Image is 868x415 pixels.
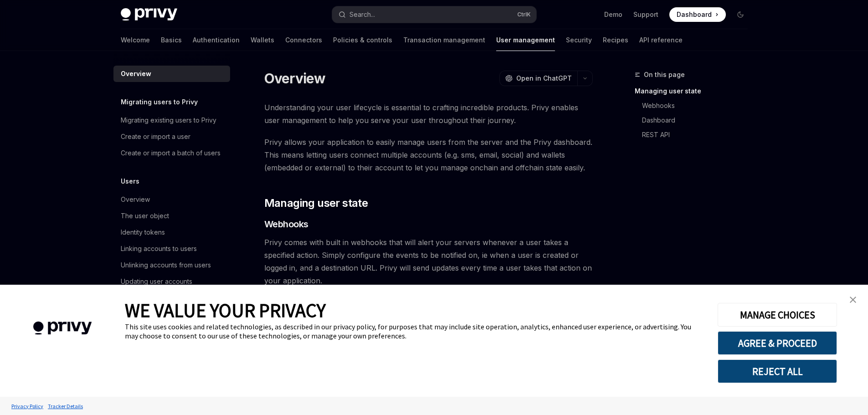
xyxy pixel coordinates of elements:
div: Migrating existing users to Privy [121,115,216,126]
a: REST API [642,128,755,142]
a: Updating user accounts [113,273,230,290]
a: Overview [113,66,230,82]
span: Webhooks [264,218,308,231]
span: Privy allows your application to easily manage users from the server and the Privy dashboard. Thi... [264,136,593,174]
a: Recipes [603,29,628,51]
h5: Migrating users to Privy [121,97,198,108]
a: Welcome [121,29,150,51]
div: Updating user accounts [121,276,192,287]
div: Overview [121,194,150,205]
button: Toggle dark mode [733,7,748,22]
a: Basics [161,29,182,51]
span: Understanding your user lifecycle is essential to crafting incredible products. Privy enables use... [264,101,593,127]
a: Identity tokens [113,224,230,241]
a: Linking accounts to users [113,241,230,257]
span: Dashboard [677,10,712,19]
div: Search... [349,9,375,20]
div: The user object [121,210,169,221]
div: Identity tokens [121,227,165,238]
a: Support [633,10,658,19]
div: This site uses cookies and related technologies, as described in our privacy policy, for purposes... [125,322,704,340]
a: Unlinking accounts from users [113,257,230,273]
a: Security [566,29,592,51]
button: Open in ChatGPT [499,71,577,86]
img: close banner [850,297,856,303]
button: MANAGE CHOICES [718,303,837,327]
a: Create or import a user [113,128,230,145]
span: WE VALUE YOUR PRIVACY [125,298,326,322]
div: Create or import a user [121,131,190,142]
img: dark logo [121,8,177,21]
a: User management [496,29,555,51]
a: close banner [844,291,862,309]
a: Privacy Policy [9,398,46,414]
a: Create or import a batch of users [113,145,230,161]
a: Demo [604,10,622,19]
a: Dashboard [669,7,726,22]
div: Overview [121,68,151,79]
button: REJECT ALL [718,359,837,383]
a: Authentication [193,29,240,51]
span: Open in ChatGPT [516,74,572,83]
a: Migrating existing users to Privy [113,112,230,128]
a: Dashboard [642,113,755,128]
h1: Overview [264,70,326,87]
div: Unlinking accounts from users [121,260,211,271]
a: The user object [113,208,230,224]
span: Ctrl K [517,11,531,18]
button: Search...CtrlK [332,6,536,23]
div: Create or import a batch of users [121,148,221,159]
a: Transaction management [403,29,485,51]
span: Managing user state [264,196,368,210]
span: Privy comes with built in webhooks that will alert your servers whenever a user takes a specified... [264,236,593,287]
h5: Users [121,176,139,187]
a: Webhooks [642,98,755,113]
a: Connectors [285,29,322,51]
a: Managing user state [635,84,755,98]
a: API reference [639,29,683,51]
img: company logo [14,308,111,348]
a: Overview [113,191,230,208]
a: Tracker Details [46,398,85,414]
button: AGREE & PROCEED [718,331,837,355]
a: Wallets [251,29,274,51]
a: Policies & controls [333,29,392,51]
div: Linking accounts to users [121,243,197,254]
span: On this page [644,69,685,80]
